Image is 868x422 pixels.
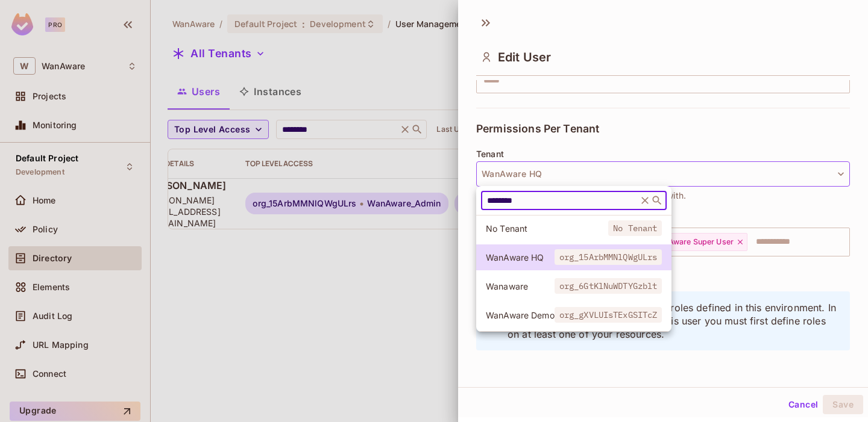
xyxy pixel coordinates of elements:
span: No Tenant [486,223,608,234]
span: No Tenant [608,220,662,236]
span: org_6GtKlNuWDTYGzblt [555,278,662,294]
span: Wanaware [486,281,555,292]
span: WanAware HQ [486,252,555,263]
span: WanAware Demo [486,309,555,321]
span: org_15ArbMMNlQWgULrs [555,249,662,265]
span: org_gXVLUIsTExGSITcZ [555,307,662,323]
